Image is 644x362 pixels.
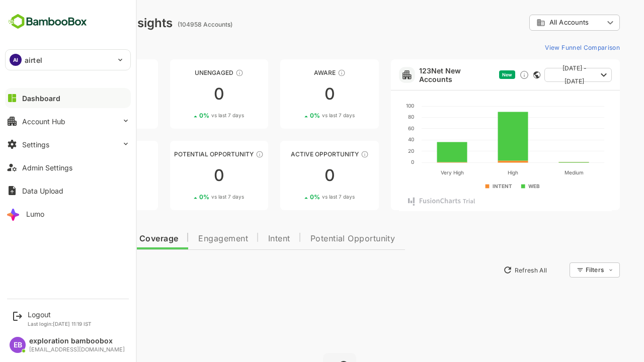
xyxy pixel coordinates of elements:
[22,94,60,103] div: Dashboard
[54,193,99,201] div: 0 %
[472,169,483,176] text: High
[135,167,233,184] div: 0
[22,187,63,195] div: Data Upload
[5,12,90,31] img: BambooboxFullLogoMark.5f36c76dfaba33ec1ec1367b70bb1252.svg
[200,69,208,77] div: These accounts have not shown enough engagement and need nurturing
[245,141,344,210] a: Active OpportunityThese accounts have open opportunities which might be at any of the Sales Stage...
[24,261,98,279] button: New Insights
[517,62,561,88] span: [DATE] - [DATE]
[28,310,92,319] div: Logout
[529,169,548,175] text: Medium
[164,193,209,201] div: 0 %
[373,148,379,154] text: 20
[54,112,99,119] div: 0 %
[245,167,344,184] div: 0
[245,59,344,129] a: AwareThese accounts have just entered the buying cycle and need further nurturing00%vs last 7 days
[24,69,123,76] div: Unreached
[135,141,233,210] a: Potential OpportunityThese accounts are MQAs and can be passed on to Inside Sales00%vs last 7 days
[24,59,123,129] a: UnreachedThese accounts have not been engaged with for a defined time period00%vs last 7 days
[467,72,477,77] span: New
[24,167,123,184] div: 0
[29,337,125,345] div: exploration bamboobox
[220,150,228,158] div: These accounts are MQAs and can be passed on to Inside Sales
[176,112,209,119] span: vs last 7 days
[135,150,233,158] div: Potential Opportunity
[22,117,65,126] div: Account Hub
[484,70,494,80] div: Discover new ICP-fit accounts showing engagement — via intent surges, anonymous website visits, L...
[5,111,131,131] button: Account Hub
[5,134,131,154] button: Settings
[373,125,379,131] text: 60
[10,337,26,353] div: EB
[245,150,344,158] div: Active Opportunity
[22,163,72,172] div: Admin Settings
[85,150,93,158] div: These accounts are warm, further nurturing would qualify them to MQAs
[245,69,344,76] div: Aware
[135,69,233,76] div: Unengaged
[6,50,130,70] div: AIairtel
[514,19,553,26] span: All Accounts
[5,180,131,201] button: Data Upload
[24,86,123,102] div: 0
[302,69,310,77] div: These accounts have just entered the buying cycle and need further nurturing
[371,103,379,109] text: 100
[233,235,255,243] span: Intent
[24,141,123,210] a: EngagedThese accounts are warm, further nurturing would qualify them to MQAs00%vs last 7 days
[164,112,209,119] div: 0 %
[176,193,209,201] span: vs last 7 days
[275,193,319,201] div: 0 %
[494,13,585,33] div: All Accounts
[509,68,577,82] button: [DATE] - [DATE]
[384,66,460,83] a: 123Net New Accounts
[287,193,319,201] span: vs last 7 days
[34,235,143,243] span: Data Quality and Coverage
[163,235,213,243] span: Engagement
[373,136,379,142] text: 40
[501,18,569,27] div: All Accounts
[549,261,585,279] div: Filters
[550,266,569,274] div: Filters
[326,150,334,158] div: These accounts have open opportunities which might be at any of the Sales Stages
[373,114,379,120] text: 80
[376,159,379,165] text: 0
[25,55,42,65] p: airtel
[24,150,123,158] div: Engaged
[463,262,516,278] button: Refresh All
[66,193,99,201] span: vs last 7 days
[22,140,49,149] div: Settings
[5,157,131,177] button: Admin Settings
[10,54,22,66] div: AI
[135,59,233,129] a: UnengagedThese accounts have not shown enough engagement and need nurturing00%vs last 7 days
[135,86,233,102] div: 0
[275,112,319,119] div: 0 %
[287,112,319,119] span: vs last 7 days
[26,210,44,218] div: Lumo
[5,88,131,108] button: Dashboard
[24,16,137,30] div: Dashboard Insights
[90,69,98,77] div: These accounts have not been engaged with for a defined time period
[506,39,585,55] button: View Funnel Comparison
[29,346,125,353] div: [EMAIL_ADDRESS][DOMAIN_NAME]
[28,321,92,327] p: Last login: [DATE] 11:19 IST
[245,86,344,102] div: 0
[66,112,99,119] span: vs last 7 days
[5,204,131,224] button: Lumo
[275,235,360,243] span: Potential Opportunity
[405,169,428,176] text: Very High
[142,21,200,28] ag: (104958 Accounts)
[498,71,505,78] div: This card does not support filter and segments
